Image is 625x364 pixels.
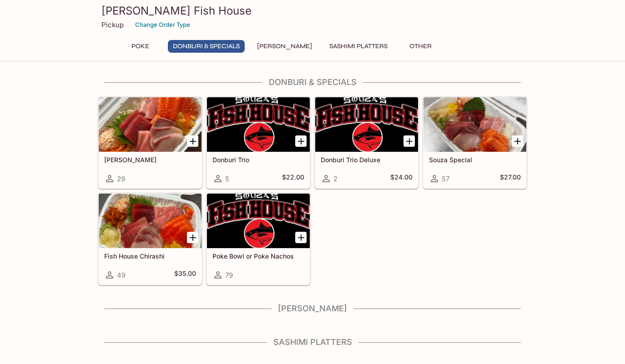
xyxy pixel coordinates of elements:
button: Add Souza Special [512,135,523,147]
h4: Donburi & Specials [98,77,527,87]
div: Fish House Chirashi [99,194,202,248]
button: Sashimi Platters [324,40,393,53]
span: 29 [117,175,125,183]
a: Donburi Trio5$22.00 [207,97,310,189]
h5: [PERSON_NAME] [104,156,196,164]
h5: Donburi Trio [212,156,304,164]
h5: Donburi Trio Deluxe [321,156,413,164]
div: Souza Special [423,97,526,152]
span: 2 [333,175,338,183]
a: Fish House Chirashi49$35.00 [98,193,202,285]
h4: [PERSON_NAME] [98,304,527,314]
div: Sashimi Donburis [99,97,202,152]
h3: [PERSON_NAME] Fish House [101,4,524,18]
button: Donburi & Specials [168,40,245,53]
span: 49 [117,271,126,279]
button: Other [400,40,441,53]
div: Donburi Trio Deluxe [315,97,418,152]
h5: $27.00 [500,173,521,184]
h5: Poke Bowl or Poke Nachos [212,252,304,260]
h5: $35.00 [174,269,196,280]
button: [PERSON_NAME] [252,40,317,53]
div: Donburi Trio [207,97,310,152]
button: Add Fish House Chirashi [187,232,198,243]
button: Add Donburi Trio [295,135,307,147]
div: Poke Bowl or Poke Nachos [207,194,310,248]
p: Pickup [101,20,124,29]
a: Poke Bowl or Poke Nachos79 [207,193,310,285]
span: 79 [225,271,233,279]
button: Add Sashimi Donburis [187,135,198,147]
button: Add Donburi Trio Deluxe [403,135,415,147]
button: Add Poke Bowl or Poke Nachos [295,232,307,243]
span: 5 [225,175,229,183]
button: Poke [120,40,161,53]
a: Donburi Trio Deluxe2$24.00 [315,97,418,189]
button: Change Order Type [131,18,194,32]
span: 57 [442,175,449,183]
h4: Sashimi Platters [98,337,527,347]
h5: Fish House Chirashi [104,252,196,260]
h5: $22.00 [282,173,304,184]
a: [PERSON_NAME]29 [98,97,202,189]
h5: $24.00 [390,173,413,184]
h5: Souza Special [429,156,521,164]
a: Souza Special57$27.00 [423,97,527,189]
